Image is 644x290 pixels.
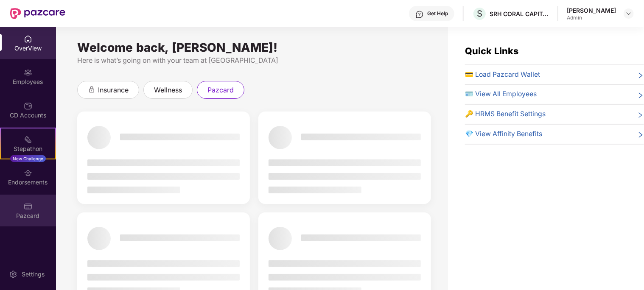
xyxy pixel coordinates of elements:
[154,85,182,95] span: wellness
[415,10,424,19] img: svg+xml;base64,PHN2ZyBpZD0iSGVscC0zMngzMiIgeG1sbnM9Imh0dHA6Ly93d3cudzMub3JnLzIwMDAvc3ZnIiB3aWR0aD...
[465,109,546,120] span: 🔑 HRMS Benefit Settings
[465,45,518,56] span: Quick Links
[465,70,540,80] span: 💳 Load Pazcard Wallet
[427,10,448,17] div: Get Help
[1,145,55,153] div: Stepathon
[24,135,32,144] img: svg+xml;base64,PHN2ZyB4bWxucz0iaHR0cDovL3d3dy53My5vcmcvMjAwMC9zdmciIHdpZHRoPSIyMSIgaGVpZ2h0PSIyMC...
[637,91,644,100] span: right
[477,8,482,19] span: S
[77,55,431,66] div: Here is what’s going on with your team at [GEOGRAPHIC_DATA]
[637,71,644,80] span: right
[567,14,616,21] div: Admin
[465,89,537,100] span: 🪪 View All Employees
[98,85,129,95] span: insurance
[567,6,616,14] div: [PERSON_NAME]
[24,169,32,177] img: svg+xml;base64,PHN2ZyBpZD0iRW5kb3JzZW1lbnRzIiB4bWxucz0iaHR0cDovL3d3dy53My5vcmcvMjAwMC9zdmciIHdpZH...
[19,270,47,279] div: Settings
[9,270,17,279] img: svg+xml;base64,PHN2ZyBpZD0iU2V0dGluZy0yMHgyMCIgeG1sbnM9Imh0dHA6Ly93d3cudzMub3JnLzIwMDAvc3ZnIiB3aW...
[24,35,32,43] img: svg+xml;base64,PHN2ZyBpZD0iSG9tZSIgeG1sbnM9Imh0dHA6Ly93d3cudzMub3JnLzIwMDAvc3ZnIiB3aWR0aD0iMjAiIG...
[465,129,542,139] span: 💎 View Affinity Benefits
[88,86,95,93] div: animation
[207,85,234,95] span: pazcard
[490,10,549,18] div: SRH CORAL CAPITAL PRIVATE LIMITED
[24,202,32,211] img: svg+xml;base64,PHN2ZyBpZD0iUGF6Y2FyZCIgeG1sbnM9Imh0dHA6Ly93d3cudzMub3JnLzIwMDAvc3ZnIiB3aWR0aD0iMj...
[10,155,46,162] div: New Challenge
[625,10,632,17] img: svg+xml;base64,PHN2ZyBpZD0iRHJvcGRvd24tMzJ4MzIiIHhtbG5zPSJodHRwOi8vd3d3LnczLm9yZy8yMDAwL3N2ZyIgd2...
[77,44,431,51] div: Welcome back, [PERSON_NAME]!
[637,131,644,139] span: right
[10,8,65,19] img: New Pazcare Logo
[637,111,644,120] span: right
[24,102,32,110] img: svg+xml;base64,PHN2ZyBpZD0iQ0RfQWNjb3VudHMiIGRhdGEtbmFtZT0iQ0QgQWNjb3VudHMiIHhtbG5zPSJodHRwOi8vd3...
[24,68,32,77] img: svg+xml;base64,PHN2ZyBpZD0iRW1wbG95ZWVzIiB4bWxucz0iaHR0cDovL3d3dy53My5vcmcvMjAwMC9zdmciIHdpZHRoPS...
